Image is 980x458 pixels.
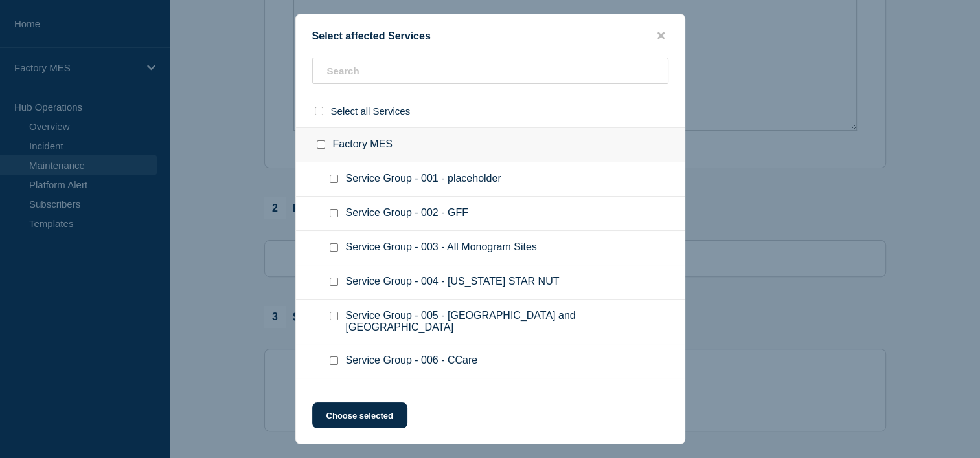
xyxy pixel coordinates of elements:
[296,127,685,162] div: Factory MES
[346,207,468,220] span: Service Group - 002 - GFF
[330,278,338,286] input: Service Group - 004 - TEXAS STAR NUT checkbox
[346,173,501,186] span: Service Group - 001 - placeholder
[331,105,411,116] span: Select all Services
[346,310,667,333] span: Service Group - 005 - [GEOGRAPHIC_DATA] and [GEOGRAPHIC_DATA]
[654,30,668,42] button: close button
[330,209,338,217] input: Service Group - 002 - GFF checkbox
[312,58,668,84] input: Search
[330,243,338,252] input: Service Group - 003 - All Monogram Sites checkbox
[312,402,407,428] button: Choose selected
[346,354,478,367] span: Service Group - 006 - CCare
[330,312,338,320] input: Service Group - 005 - Lincoln and York checkbox
[346,241,537,254] span: Service Group - 003 - All Monogram Sites
[346,276,560,289] span: Service Group - 004 - [US_STATE] STAR NUT
[330,175,338,183] input: Service Group - 001 - placeholder checkbox
[315,107,323,115] input: select all checkbox
[330,356,338,365] input: Service Group - 006 - CCare checkbox
[317,140,325,149] input: Factory MES checkbox
[296,30,685,42] div: Select affected Services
